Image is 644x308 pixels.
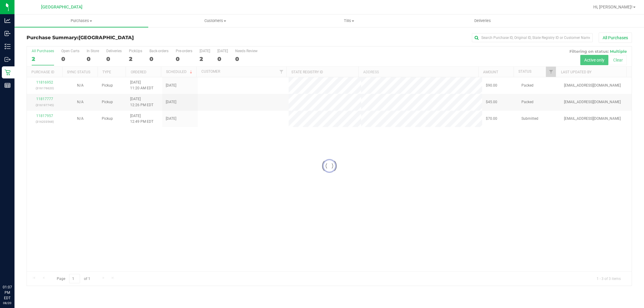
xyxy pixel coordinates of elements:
span: Hi, [PERSON_NAME]! [593,5,633,9]
inline-svg: Retail [5,69,11,75]
span: Deliveries [466,18,499,24]
inline-svg: Reports [5,82,11,88]
span: [GEOGRAPHIC_DATA] [78,35,134,40]
span: Customers [149,18,282,24]
h3: Purchase Summary: [27,35,228,40]
inline-svg: Inbound [5,30,11,37]
a: Tills [282,14,416,27]
span: Tills [282,18,415,24]
input: Search Purchase ID, Original ID, State Registry ID or Customer Name... [472,33,593,42]
inline-svg: Analytics [5,17,11,24]
button: All Purchases [599,33,632,43]
p: 01:07 PM EDT [3,284,12,301]
span: [GEOGRAPHIC_DATA] [41,5,82,10]
span: Purchases [14,18,148,24]
p: 08/20 [3,301,12,305]
a: Deliveries [416,14,549,27]
a: Purchases [14,14,148,27]
inline-svg: Outbound [5,56,11,62]
iframe: Resource center [6,260,24,278]
a: Customers [148,14,282,27]
inline-svg: Inventory [5,43,11,49]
